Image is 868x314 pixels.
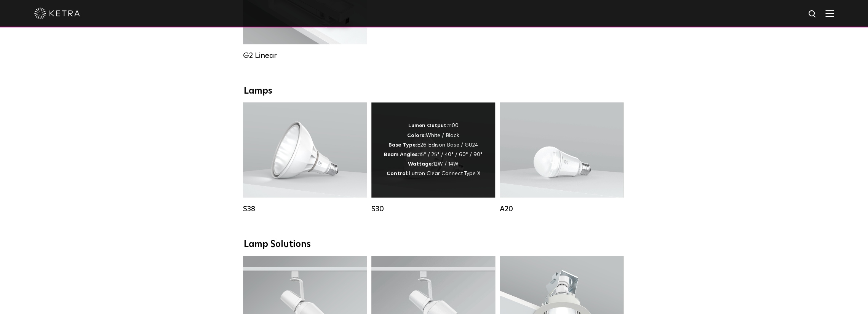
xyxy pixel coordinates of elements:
[243,204,367,214] div: S38
[409,171,480,176] span: Lutron Clear Connect Type X
[808,10,817,19] img: search icon
[387,171,409,176] strong: Control:
[244,86,625,97] div: Lamps
[371,204,495,214] div: S30
[244,239,625,250] div: Lamp Solutions
[500,204,623,214] div: A20
[371,102,495,214] a: S30 Lumen Output:1100Colors:White / BlackBase Type:E26 Edison Base / GU24Beam Angles:15° / 25° / ...
[825,10,834,17] img: Hamburger%20Nav.svg
[384,121,483,179] div: 1100 White / Black E26 Edison Base / GU24 15° / 25° / 40° / 60° / 90° 12W / 14W
[384,152,419,157] strong: Beam Angles:
[408,123,448,128] strong: Lumen Output:
[34,8,80,19] img: ketra-logo-2019-white
[388,142,417,148] strong: Base Type:
[407,133,426,138] strong: Colors:
[243,102,367,214] a: S38 Lumen Output:1100Colors:White / BlackBase Type:E26 Edison Base / GU24Beam Angles:10° / 25° / ...
[408,161,433,167] strong: Wattage:
[500,102,623,214] a: A20 Lumen Output:600 / 800Colors:White / BlackBase Type:E26 Edison Base / GU24Beam Angles:Omni-Di...
[243,51,367,60] div: G2 Linear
